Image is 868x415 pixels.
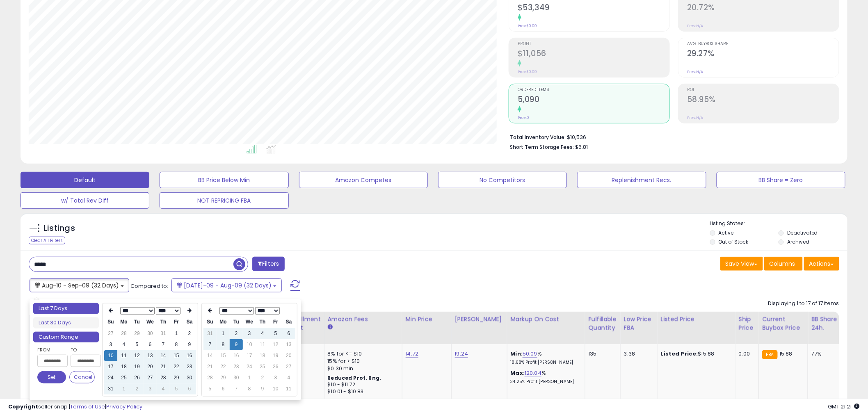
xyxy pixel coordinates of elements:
[762,315,804,332] div: Current Buybox Price
[243,328,256,339] td: 3
[282,339,295,350] td: 13
[217,328,230,339] td: 1
[282,328,295,339] td: 6
[768,300,839,308] div: Displaying 1 to 17 of 17 items
[217,361,230,372] td: 22
[183,328,196,339] td: 2
[787,229,818,236] label: Deactivated
[144,383,157,394] td: 3
[42,281,119,290] span: Aug-10 - Sep-09 (32 Days)
[157,339,170,350] td: 7
[29,237,65,244] div: Clear All Filters
[144,339,157,350] td: 6
[170,383,183,394] td: 5
[518,88,669,92] span: Ordered Items
[71,346,95,354] label: To
[518,115,529,120] small: Prev: 0
[511,360,579,365] p: 18.68% Profit [PERSON_NAME]
[106,403,142,410] a: Privacy Policy
[170,372,183,383] td: 29
[719,229,734,236] label: Active
[170,328,183,339] td: 1
[624,350,651,358] div: 3.38
[455,350,468,358] a: 19.24
[828,403,860,410] span: 2025-09-9 21:21 GMT
[30,278,129,292] button: Aug-10 - Sep-09 (32 Days)
[104,339,117,350] td: 3
[8,403,38,410] strong: Copyright
[243,361,256,372] td: 24
[217,339,230,350] td: 8
[256,328,269,339] td: 4
[438,172,567,188] button: No Competitors
[170,339,183,350] td: 8
[144,350,157,361] td: 13
[328,350,396,358] div: 8% for <= $10
[328,374,381,381] b: Reduced Prof. Rng.
[230,317,243,328] th: Tu
[687,42,839,46] span: Avg. Buybox Share
[256,350,269,361] td: 18
[170,317,183,328] th: Fr
[203,361,217,372] td: 21
[511,369,525,377] b: Max:
[130,350,144,361] td: 12
[183,383,196,394] td: 6
[230,361,243,372] td: 23
[511,350,523,358] b: Min:
[510,132,833,141] li: $10,536
[282,361,295,372] td: 27
[144,372,157,383] td: 27
[170,350,183,361] td: 15
[252,257,284,271] button: Filters
[144,328,157,339] td: 30
[687,23,703,28] small: Prev: N/A
[525,369,541,377] a: 120.04
[510,144,574,150] b: Short Term Storage Fees:
[624,315,654,332] div: Low Price FBA
[70,403,105,410] a: Terms of Use
[719,238,749,245] label: Out of Stock
[217,350,230,361] td: 15
[328,315,399,324] div: Amazon Fees
[577,172,706,188] button: Replenishment Recs.
[243,339,256,350] td: 10
[328,358,396,365] div: 15% for > $10
[117,361,130,372] td: 18
[21,172,149,188] button: Default
[780,350,793,358] span: 15.88
[282,372,295,383] td: 4
[811,350,838,358] div: 77%
[117,383,130,394] td: 1
[770,260,795,268] span: Columns
[269,372,282,383] td: 3
[117,317,130,328] th: Mo
[328,388,396,395] div: $10.01 - $10.83
[69,371,95,383] button: Cancel
[687,88,839,92] span: ROI
[762,350,777,359] small: FBA
[269,361,282,372] td: 26
[130,361,144,372] td: 19
[811,315,841,332] div: BB Share 24h.
[170,361,183,372] td: 22
[217,383,230,394] td: 6
[171,278,282,292] button: [DATE]-09 - Aug-09 (32 Days)
[269,328,282,339] td: 5
[157,361,170,372] td: 21
[183,339,196,350] td: 9
[33,303,99,314] li: Last 7 Days
[661,315,732,324] div: Listed Price
[510,134,566,141] b: Total Inventory Value:
[157,317,170,328] th: Th
[687,49,839,60] h2: 29.27%
[406,315,448,324] div: Min Price
[117,372,130,383] td: 25
[282,317,295,328] th: Sa
[104,361,117,372] td: 17
[130,282,168,290] span: Compared to:
[269,383,282,394] td: 10
[804,257,839,271] button: Actions
[518,23,537,28] small: Prev: $0.00
[157,372,170,383] td: 28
